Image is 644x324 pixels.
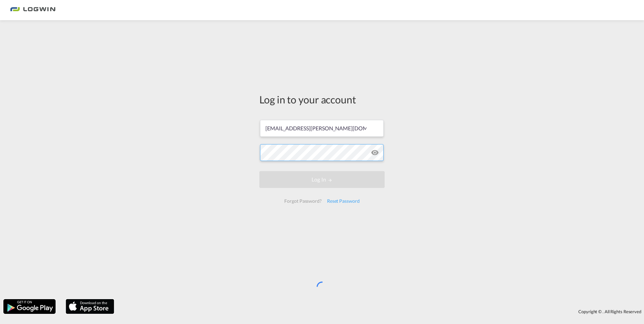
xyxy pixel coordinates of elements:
[324,195,362,207] div: Reset Password
[65,298,115,315] img: apple.png
[282,195,324,207] div: Forgot Password?
[10,3,56,18] img: bc73a0e0d8c111efacd525e4c8ad7d32.png
[118,306,644,317] div: Copyright © . All Rights Reserved
[259,92,385,106] div: Log in to your account
[3,298,56,315] img: google.png
[259,171,385,188] button: LOGIN
[371,149,379,157] md-icon: icon-eye-off
[260,120,384,137] input: Enter email/phone number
